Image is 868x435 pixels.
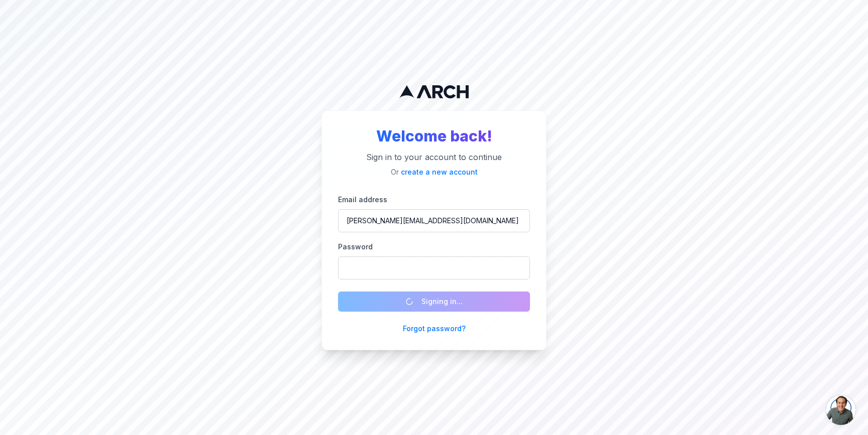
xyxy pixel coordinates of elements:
label: Password [338,242,373,251]
p: Sign in to your account to continue [338,151,530,163]
p: Or [338,167,530,177]
label: Email address [338,195,387,204]
a: create a new account [401,168,478,176]
h2: Welcome back! [338,127,530,145]
a: Open chat [826,395,856,425]
button: Forgot password? [403,324,466,334]
input: you@example.com [338,209,530,232]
